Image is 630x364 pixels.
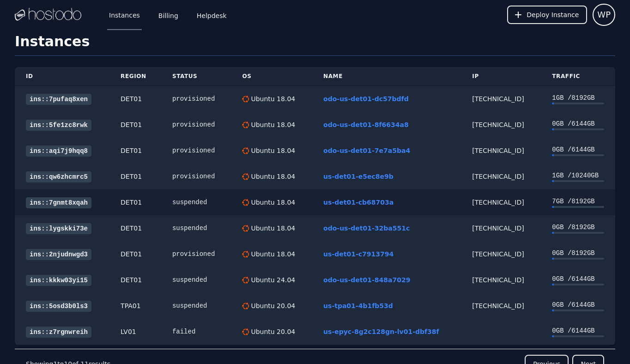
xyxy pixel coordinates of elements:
[593,4,615,26] button: User menu
[26,327,91,338] a: ins::z7rgnwreih
[472,249,530,259] div: [TECHNICAL_ID]
[161,67,231,86] th: Status
[172,301,220,310] div: suspended
[121,120,150,129] div: DET01
[541,67,615,86] th: Traffic
[242,147,249,154] img: Ubuntu 18.04
[323,276,410,284] a: odo-us-det01-848a7029
[172,224,220,233] div: suspended
[249,198,295,207] div: Ubuntu 18.04
[249,224,295,233] div: Ubuntu 18.04
[242,96,249,103] img: Ubuntu 18.04
[552,197,604,206] div: 7 GB / 8192 GB
[172,198,220,207] div: suspended
[121,301,150,310] div: TPA01
[249,146,295,155] div: Ubuntu 18.04
[552,145,604,154] div: 0 GB / 6144 GB
[121,249,150,259] div: DET01
[312,67,461,86] th: Name
[15,67,109,86] th: ID
[26,223,91,234] a: ins::lygskki73e
[121,94,150,103] div: DET01
[121,327,150,336] div: LV01
[172,327,220,336] div: failed
[472,275,530,285] div: [TECHNICAL_ID]
[552,93,604,103] div: 1 GB / 8192 GB
[172,249,220,259] div: provisioned
[172,146,220,155] div: provisioned
[242,277,249,284] img: Ubuntu 24.04
[249,120,295,129] div: Ubuntu 18.04
[552,223,604,232] div: 0 GB / 8192 GB
[461,67,541,86] th: IP
[323,328,439,335] a: us-epyc-8g2c128gn-lv01-dbf38f
[172,94,220,103] div: provisioned
[323,302,393,309] a: us-tpa01-4b1fb53d
[121,172,150,181] div: DET01
[26,197,91,208] a: ins::7gnmt8xqah
[323,121,409,128] a: odo-us-det01-8f6634a8
[323,147,410,154] a: odo-us-det01-7e7a5ba4
[323,95,409,103] a: odo-us-det01-dc57bdfd
[323,199,394,206] a: us-det01-cb68703a
[472,94,530,103] div: [TECHNICAL_ID]
[15,8,81,22] img: Logo
[472,120,530,129] div: [TECHNICAL_ID]
[249,172,295,181] div: Ubuntu 18.04
[242,328,249,335] img: Ubuntu 20.04
[507,6,587,24] button: Deploy Instance
[552,326,604,335] div: 0 GB / 6144 GB
[121,224,150,233] div: DET01
[242,121,249,128] img: Ubuntu 18.04
[242,251,249,258] img: Ubuntu 18.04
[323,173,394,180] a: us-det01-e5ec8e9b
[597,8,611,21] span: WP
[472,198,530,207] div: [TECHNICAL_ID]
[121,275,150,285] div: DET01
[249,94,295,103] div: Ubuntu 18.04
[172,172,220,181] div: provisioned
[249,327,295,336] div: Ubuntu 20.04
[242,303,249,309] img: Ubuntu 20.04
[552,171,604,180] div: 1 GB / 10240 GB
[552,274,604,284] div: 0 GB / 6144 GB
[552,119,604,128] div: 0 GB / 6144 GB
[249,275,295,285] div: Ubuntu 24.04
[26,120,91,131] a: ins::5fe1zc8rwk
[26,171,91,182] a: ins::qw6zhcmrc5
[472,301,530,310] div: [TECHNICAL_ID]
[26,249,91,260] a: ins::2njudnwgd3
[26,301,91,312] a: ins::5osd3b0ls3
[323,250,394,258] a: us-det01-c7913794
[552,300,604,309] div: 0 GB / 6144 GB
[15,33,615,56] h1: Instances
[472,172,530,181] div: [TECHNICAL_ID]
[242,173,249,180] img: Ubuntu 18.04
[121,146,150,155] div: DET01
[26,275,91,286] a: ins::kkkw03yi15
[172,120,220,129] div: provisioned
[552,249,604,258] div: 0 GB / 8192 GB
[109,67,161,86] th: Region
[472,224,530,233] div: [TECHNICAL_ID]
[323,224,410,232] a: odo-us-det01-32ba551c
[26,94,91,105] a: ins::7pufaq8xen
[121,198,150,207] div: DET01
[26,146,91,157] a: ins::aqi7j9hqq8
[527,10,579,19] span: Deploy Instance
[242,199,249,206] img: Ubuntu 18.04
[249,301,295,310] div: Ubuntu 20.04
[231,67,312,86] th: OS
[472,146,530,155] div: [TECHNICAL_ID]
[242,225,249,232] img: Ubuntu 18.04
[249,249,295,259] div: Ubuntu 18.04
[172,275,220,285] div: suspended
